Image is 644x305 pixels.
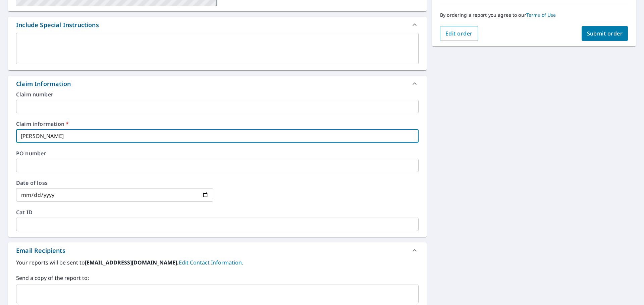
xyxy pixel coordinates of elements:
label: Date of loss [16,180,213,185]
button: Edit order [440,26,478,41]
div: Email Recipients [8,242,427,258]
label: Claim information [16,121,419,127]
div: Email Recipients [16,246,65,255]
label: Your reports will be sent to [16,258,419,266]
div: Claim Information [8,76,427,92]
label: Cat ID [16,210,419,215]
p: By ordering a report you agree to our [440,12,628,18]
a: EditContactInfo [179,259,243,266]
label: Claim number [16,92,419,97]
label: PO number [16,151,419,156]
span: Submit order [587,30,623,37]
div: Include Special Instructions [16,20,99,29]
label: Send a copy of the report to: [16,274,419,282]
a: Terms of Use [526,12,556,18]
span: Edit order [445,30,473,37]
button: Submit order [582,26,628,41]
div: Include Special Instructions [8,17,427,33]
div: Claim Information [16,79,71,88]
b: [EMAIL_ADDRESS][DOMAIN_NAME]. [85,259,179,266]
